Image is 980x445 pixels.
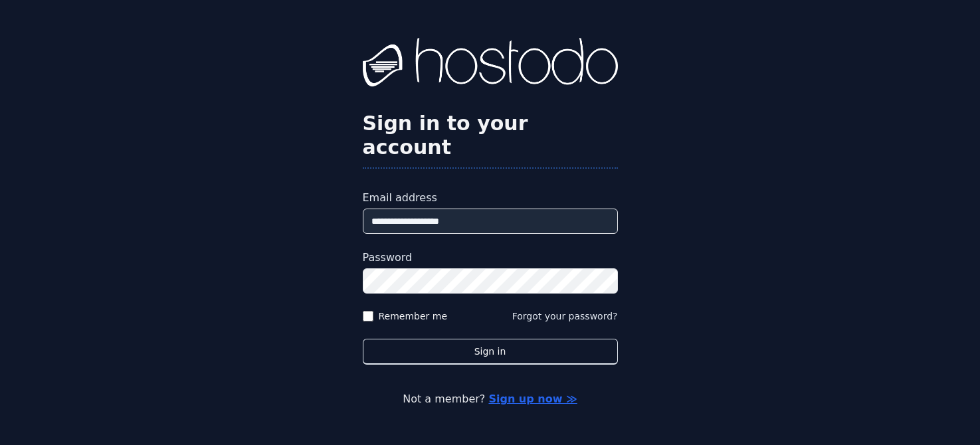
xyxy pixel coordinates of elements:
button: Forgot your password? [512,310,618,323]
h2: Sign in to your account [363,112,618,159]
p: Not a member? [64,391,916,407]
label: Email address [363,190,618,206]
label: Password [363,250,618,266]
label: Remember me [379,310,448,323]
a: Sign up now ≫ [488,393,577,405]
button: Sign in [363,339,618,365]
img: Hostodo [363,38,618,91]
